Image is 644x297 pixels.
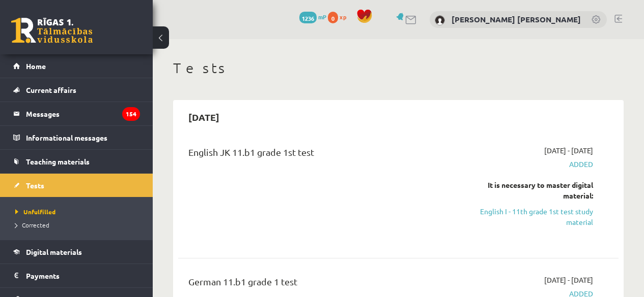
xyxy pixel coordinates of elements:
[173,59,227,76] font: Tests
[11,18,93,43] a: Riga 1st Distance Learning Secondary School
[26,181,44,190] font: Tests
[26,271,60,280] font: Payments
[188,147,314,157] font: English JK 11.b1 grade 1st test
[328,13,351,21] a: 0 xp
[302,14,314,22] font: 1236
[26,157,90,166] font: Teaching materials
[26,61,46,71] font: Home
[452,14,581,24] a: [PERSON_NAME] [PERSON_NAME]
[544,275,593,284] font: [DATE] - [DATE]
[13,240,140,263] a: Digital materials
[468,206,593,227] a: English I - 11th grade 1st test study material
[488,180,593,200] font: It is necessary to master digital material:
[13,102,140,125] a: Messages154
[299,13,326,21] a: 1236 mP
[13,126,140,149] a: Informational messages
[15,207,143,216] a: Unfulfilled
[23,208,55,216] font: Unfulfilled
[13,150,140,173] a: Teaching materials
[480,207,593,226] font: English I - 11th grade 1st test study material
[188,276,297,287] font: German 11.b1 grade 1 test
[26,247,82,256] font: Digital materials
[126,110,136,118] font: 154
[569,159,593,169] font: Added
[26,85,76,94] font: Current affairs
[13,78,140,102] a: Current affairs
[13,174,140,197] a: Tests
[188,111,219,123] font: [DATE]
[331,14,334,22] font: 0
[435,15,445,25] img: Thuy Tram Anh Do
[13,264,140,287] a: Payments
[26,133,107,142] font: Informational messages
[15,220,143,229] a: Corrected
[318,13,326,21] font: mP
[340,13,346,21] font: xp
[13,54,140,78] a: Home
[26,109,60,118] font: Messages
[22,221,49,229] font: Corrected
[544,146,593,155] font: [DATE] - [DATE]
